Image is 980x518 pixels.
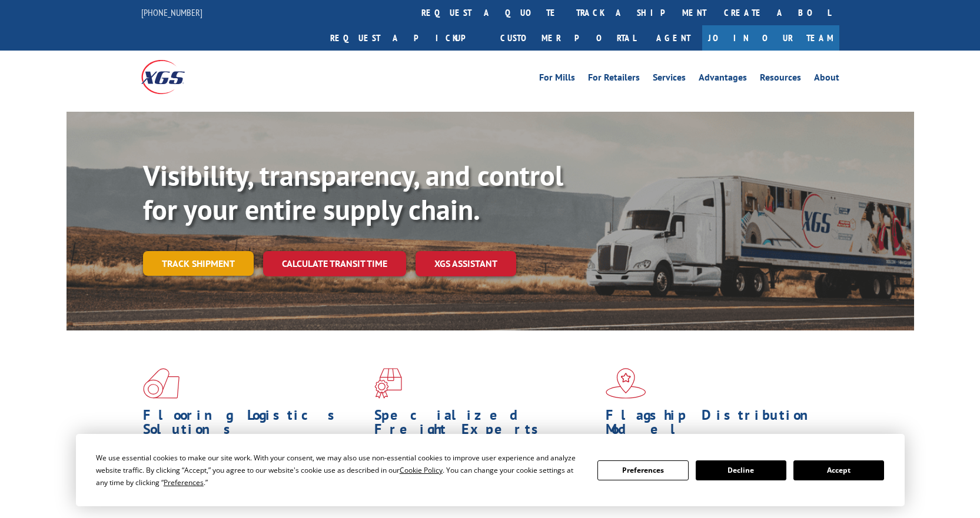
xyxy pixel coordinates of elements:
a: Advantages [699,73,747,86]
a: About [814,73,839,86]
a: Calculate transit time [263,251,406,276]
a: Learn More > [374,495,521,509]
button: Decline [696,460,786,480]
h1: Flagship Distribution Model [606,408,828,442]
a: Request a pickup [321,25,491,51]
button: Preferences [597,460,688,480]
img: xgs-icon-total-supply-chain-intelligence-red [143,368,180,399]
a: Join Our Team [702,25,839,51]
div: Cookie Consent Prompt [76,434,905,506]
span: Preferences [164,477,204,487]
a: For Mills [539,73,575,86]
a: [PHONE_NUMBER] [141,6,202,18]
a: Customer Portal [491,25,645,51]
h1: Flooring Logistics Solutions [143,408,366,442]
div: We use essential cookies to make our site work. With your consent, we may also use non-essential ... [96,452,583,489]
a: Learn More > [143,495,290,509]
img: xgs-icon-focused-on-flooring-red [374,368,402,399]
a: Services [653,73,686,86]
button: Accept [793,460,884,480]
a: For Retailers [588,73,640,86]
span: Cookie Policy [400,465,443,475]
a: Track shipment [143,251,254,276]
h1: Specialized Freight Experts [374,408,597,442]
img: xgs-icon-flagship-distribution-model-red [606,368,646,399]
a: Resources [760,73,801,86]
b: Visibility, transparency, and control for your entire supply chain. [143,157,563,228]
a: XGS ASSISTANT [416,251,516,276]
a: Agent [645,25,702,51]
